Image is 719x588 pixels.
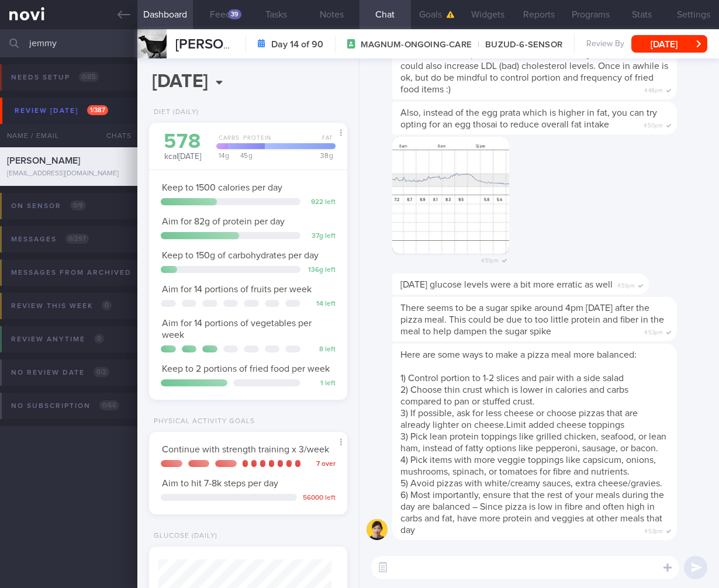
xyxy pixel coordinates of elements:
span: There seems to be a sugar spike around 4pm [DATE] after the pizza meal. This could be due to too ... [400,303,664,336]
div: Physical Activity Goals [149,417,255,426]
span: 1 / 387 [87,105,108,115]
span: 0 [102,300,112,310]
span: 4:51pm [481,254,499,265]
span: Review By [586,39,624,50]
div: Review anytime [8,331,107,347]
span: 1) Control portion to 1-2 slices and pair with a side salad [400,373,624,383]
span: 2) Choose thin crust which is lower in calories and carbs compared to pan or stuffed crust. [400,385,628,406]
div: On sensor [8,198,89,214]
div: Fat [270,134,336,149]
div: Messages from Archived [8,265,157,281]
span: 0 / 9 [70,200,86,210]
div: 37 g left [306,232,336,241]
div: Glucose (Daily) [149,532,217,541]
span: 3) If possible, ask for less cheese or choose pizzas that are already lighter on cheese.Limit add... [400,409,638,430]
span: Tonkatsu is a deep fried item and would be high in fat which could also increase LDL (bad) choles... [400,50,668,94]
span: 0 [94,334,104,344]
span: 6) Most importantly, ensure that the rest of your meals during the day are balanced – Since pizza... [400,490,664,535]
div: Review [DATE] [12,103,111,119]
span: 0 / 85 [79,72,99,82]
span: [PERSON_NAME] [175,37,284,51]
span: 3) Pick lean protein toppings like grilled chicken, seafood, or lean ham, instead of fatty option... [400,432,666,453]
span: Keep to 1500 calories per day [162,183,282,192]
div: Review this week [8,298,115,314]
div: 14 left [306,300,336,309]
span: 4:53pm [644,524,663,535]
button: [DATE] [631,35,707,53]
span: 4:50pm [644,119,663,130]
div: 922 left [306,198,336,207]
div: 578 [161,132,205,152]
div: No subscription [8,398,122,414]
span: Also, instead of the egg prata which is higher in fat, you can try opting for an egg thosai to re... [400,108,657,129]
span: 4:53pm [644,326,663,337]
img: Photo by Charlotte Tan [392,137,509,254]
span: 0 / 66 [99,400,119,410]
span: Here are some ways to make a pizza meal more balanced: [400,350,637,359]
span: Aim for 14 portions of vegetables per week [162,319,312,340]
span: 0 / 297 [65,234,89,244]
span: [PERSON_NAME] [7,156,80,165]
span: Aim for 82g of protein per day [162,217,285,226]
div: kcal [DATE] [161,132,205,162]
div: Diet (Daily) [149,108,199,117]
div: 45 g [224,152,265,159]
span: 0 / 2 [94,367,109,377]
span: 4:51pm [617,279,635,290]
div: 56000 left [303,494,336,503]
span: Aim to hit 7-8k steps per day [162,479,278,488]
span: [DATE] glucose levels were a bit more erratic as well [400,280,613,289]
span: Continue with strength training x 3/week [162,445,329,454]
div: Needs setup [8,70,102,85]
span: Keep to 2 portions of fried food per week [162,364,330,373]
div: 14 g [213,152,228,159]
span: BUZUD-6-SENSOR [472,39,562,51]
div: Protein [237,134,274,149]
div: Chats [91,124,137,147]
span: Keep to 150g of carbohydrates per day [162,251,319,260]
span: MAGNUM-ONGOING-CARE [361,39,472,51]
span: Aim for 14 portions of fruits per week [162,285,312,294]
div: 136 g left [306,266,336,275]
div: 1 left [306,379,336,388]
strong: Day 14 of 90 [271,39,323,50]
div: [EMAIL_ADDRESS][DOMAIN_NAME] [7,170,130,178]
div: 8 left [306,345,336,354]
div: 38 g [261,152,336,159]
span: 5) Avoid pizzas with white/creamy sauces, extra cheese/gravies. [400,479,662,488]
span: 4:48pm [644,84,663,95]
div: Carbs [213,134,241,149]
div: 7 over [306,460,336,469]
span: 4) Pick items with more veggie toppings like capsicum, onions, mushrooms, spinach, or tomatoes fo... [400,455,656,476]
div: Messages [8,231,92,247]
div: 39 [228,9,241,19]
div: No review date [8,365,112,381]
